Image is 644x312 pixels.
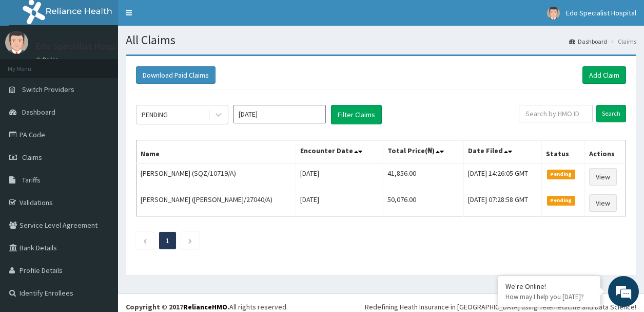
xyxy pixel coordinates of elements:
[464,190,542,216] td: [DATE] 07:28:58 GMT
[126,302,229,311] strong: Copyright © 2017 .
[589,194,617,212] a: View
[5,31,28,54] img: User Image
[233,105,326,123] input: Select Month and Year
[136,140,296,164] th: Name
[383,163,464,190] td: 41,856.00
[36,42,128,51] p: Edo Specialist Hospital
[505,292,593,301] p: How may I help you today?
[296,190,383,216] td: [DATE]
[136,190,296,216] td: [PERSON_NAME] ([PERSON_NAME]/27040/A)
[136,66,216,84] button: Download Paid Claims
[296,140,383,164] th: Encounter Date
[36,56,61,63] a: Online
[566,8,636,17] span: Edo Specialist Hospital
[547,196,575,205] span: Pending
[136,163,296,190] td: [PERSON_NAME] (SQZ/10719/A)
[582,66,626,84] a: Add Claim
[188,236,192,245] a: Next page
[142,109,168,120] div: PENDING
[296,163,383,190] td: [DATE]
[383,140,464,164] th: Total Price(₦)
[22,175,41,185] span: Tariffs
[22,85,74,94] span: Switch Providers
[519,105,593,122] input: Search by HMO ID
[126,33,636,47] h1: All Claims
[143,236,147,245] a: Previous page
[183,302,227,311] a: RelianceHMO
[464,140,542,164] th: Date Filed
[365,302,636,312] div: Redefining Heath Insurance in [GEOGRAPHIC_DATA] using Telemedicine and Data Science!
[505,282,593,291] div: We're Online!
[331,105,382,124] button: Filter Claims
[166,236,169,245] a: Page 1 is your current page
[542,140,584,164] th: Status
[596,105,626,122] input: Search
[569,37,607,46] a: Dashboard
[464,163,542,190] td: [DATE] 14:26:05 GMT
[383,190,464,216] td: 50,076.00
[547,170,575,179] span: Pending
[22,153,42,162] span: Claims
[584,140,626,164] th: Actions
[22,107,55,117] span: Dashboard
[589,168,617,186] a: View
[608,37,636,46] li: Claims
[547,7,560,20] img: User Image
